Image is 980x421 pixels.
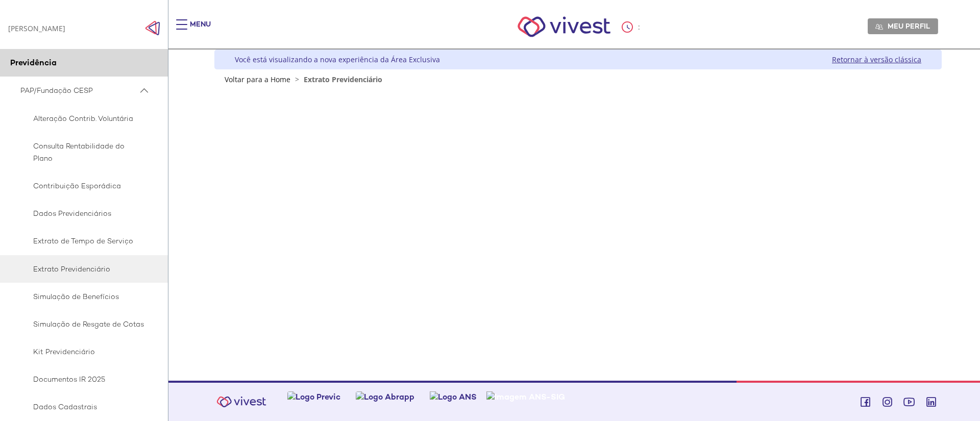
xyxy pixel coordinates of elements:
footer: Vivest [168,381,980,421]
div: [PERSON_NAME] [8,23,65,33]
span: > [292,75,302,84]
span: Extrato Previdenciário [304,75,382,84]
span: Alteração Contrib. Voluntária [20,112,144,125]
span: Simulação de Resgate de Cotas [20,318,144,330]
span: Consulta Rentabilidade do Plano [20,140,144,164]
img: Logo ANS [430,391,477,402]
img: Fechar menu [145,20,160,36]
img: Logo Abrapp [356,391,414,402]
img: Imagem ANS-SIG [486,391,565,402]
a: Meu perfil [868,18,938,34]
img: Meu perfil [875,23,883,31]
span: PAP/Fundação CESP [20,84,138,97]
span: Kit Previdenciário [20,345,144,358]
img: Logo Previc [287,391,340,402]
div: Vivest [207,49,942,381]
span: Dados Previdenciários [20,207,144,219]
a: Retornar à versão clássica [832,55,921,64]
span: Click to close side navigation. [145,20,160,36]
div: Você está visualizando a nova experiência da Área Exclusiva [235,55,440,64]
span: Extrato de Tempo de Serviço [20,235,144,247]
img: Vivest [211,390,272,413]
span: Extrato Previdenciário [20,263,144,275]
span: Previdência [10,57,57,68]
span: Meu perfil [888,21,930,31]
img: Vivest [506,5,622,48]
div: : [622,21,642,33]
a: Voltar para a Home [225,75,290,84]
span: Simulação de Benefícios [20,290,144,303]
div: Menu [190,19,211,40]
span: Contribuição Esporádica [20,180,144,192]
span: Dados Cadastrais [20,401,144,413]
span: Documentos IR 2025 [20,373,144,385]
